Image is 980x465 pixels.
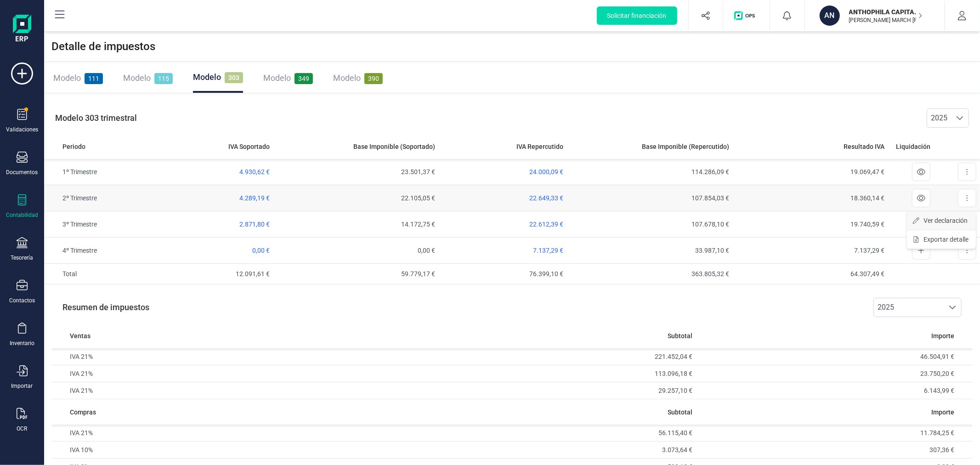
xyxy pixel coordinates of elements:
[849,7,923,17] p: ANTHOPHILA CAPITAL SL
[516,142,563,151] span: IVA Repercutido
[333,73,361,83] span: Modelo
[529,194,563,202] span: 22.649,33 €
[6,211,38,219] div: Contabilidad
[44,32,980,62] div: Detalle de impuestos
[263,73,291,83] span: Modelo
[567,159,733,185] td: 114.286,09 €
[729,1,764,30] button: Logo de OPS
[44,238,136,264] td: 4º Trimestre
[273,159,439,185] td: 23.501,37 €
[123,73,151,83] span: Modelo
[53,73,81,83] span: Modelo
[420,348,697,365] td: 221.452,04 €
[849,17,923,24] p: [PERSON_NAME] MARCH [PERSON_NAME]
[252,247,270,254] span: 0,00 €
[154,73,173,84] span: 115
[931,408,954,417] span: Importe
[62,142,85,151] span: Periodo
[11,254,34,261] div: Tesorería
[239,194,270,202] span: 4.289,19 €
[364,73,383,84] span: 390
[44,211,136,238] td: 3º Trimestre
[733,238,888,264] td: 7.137,29 €
[273,185,439,211] td: 22.105,05 €
[44,159,136,185] td: 1º Trimestre
[567,211,733,238] td: 107.678,10 €
[44,102,137,134] p: Modelo 303 trimestral
[353,142,435,151] span: Base Imponible (Soportado)
[420,365,697,382] td: 113.096,18 €
[567,238,733,264] td: 33.987,10 €
[273,264,439,284] td: 59.779,17 €
[668,331,693,340] span: Subtotal
[923,216,968,225] span: Ver declaración
[642,142,729,151] span: Base Imponible (Repercutido)
[907,230,976,249] button: Exportar detalle
[225,72,243,83] span: 303
[51,365,420,382] td: IVA 21%
[529,221,563,228] span: 22.612,39 €
[17,425,28,432] div: OCR
[923,235,969,244] span: Exportar detalle
[51,382,420,399] td: IVA 21%
[567,185,733,211] td: 107.854,03 €
[9,297,35,304] div: Contactos
[420,382,697,399] td: 29.257,10 €
[816,1,934,30] button: ANANTHOPHILA CAPITAL SL[PERSON_NAME] MARCH [PERSON_NAME]
[273,211,439,238] td: 14.172,75 €
[697,442,973,459] td: 307,36 €
[193,72,221,82] span: Modelo
[697,425,973,442] td: 11.784,25 €
[239,221,270,228] span: 2.871,80 €
[844,142,884,151] span: Resultado IVA
[236,270,270,278] span: 12.091,61 €
[697,382,973,399] td: 6.143,99 €
[51,442,420,459] td: IVA 10%
[820,6,840,26] div: AN
[70,408,96,417] span: Compras
[420,425,697,442] td: 56.115,40 €
[44,264,136,284] td: Total
[529,168,563,176] span: 24.000,09 €
[697,348,973,365] td: 46.504,91 €
[733,159,888,185] td: 19.069,47 €
[420,442,697,459] td: 3.073,64 €
[907,211,976,230] button: Ver declaración
[13,15,31,44] img: Logo Finanedi
[567,264,733,284] td: 363.805,32 €
[51,292,149,323] p: Resumen de impuestos
[733,185,888,211] td: 18.360,14 €
[874,298,944,317] span: 2025
[70,331,91,340] span: Ventas
[668,408,693,417] span: Subtotal
[529,270,563,278] span: 76.399,10 €
[896,142,930,151] span: Liquidación
[51,348,420,365] td: IVA 21%
[273,238,439,264] td: 0,00 €
[239,168,270,176] span: 4.930,62 €
[295,73,313,84] span: 349
[733,264,888,284] td: 64.307,49 €
[697,365,973,382] td: 23.750,20 €
[927,109,951,127] span: 2025
[607,11,667,20] span: Solicitar financiación
[931,331,954,340] span: Importe
[533,247,563,254] span: 7.137,29 €
[228,142,270,151] span: IVA Soportado
[10,340,34,347] div: Inventario
[6,126,38,133] div: Validaciones
[11,382,33,390] div: Importar
[44,185,136,211] td: 2º Trimestre
[597,6,677,25] button: Solicitar financiación
[733,211,888,238] td: 19.740,59 €
[6,169,38,176] div: Documentos
[734,11,759,20] img: Logo de OPS
[85,73,103,84] span: 111
[51,425,420,442] td: IVA 21%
